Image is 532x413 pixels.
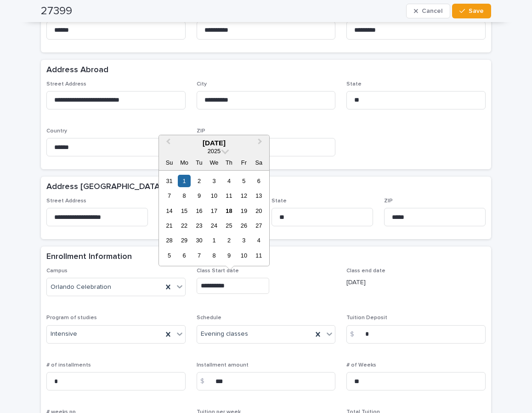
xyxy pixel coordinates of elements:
[197,362,249,368] span: Installment amount
[178,189,190,202] div: Choose Monday, September 8th, 2025
[193,205,205,217] div: Choose Tuesday, September 16th, 2025
[223,189,235,202] div: Choose Thursday, September 11th, 2025
[452,4,491,18] button: Save
[238,234,250,247] div: Choose Friday, October 3rd, 2025
[223,175,235,187] div: Choose Thursday, September 4th, 2025
[208,156,220,169] div: We
[197,315,221,321] span: Schedule
[160,136,175,151] button: Previous Month
[253,249,265,262] div: Choose Saturday, October 11th, 2025
[163,234,175,247] div: Choose Sunday, September 28th, 2025
[238,219,250,232] div: Choose Friday, September 26th, 2025
[346,362,376,368] span: # of Weeks
[163,205,175,217] div: Choose Sunday, September 14th, 2025
[163,219,175,232] div: Choose Sunday, September 21st, 2025
[178,175,190,187] div: Choose Monday, September 1st, 2025
[253,205,265,217] div: Choose Saturday, September 20th, 2025
[208,205,220,217] div: Choose Wednesday, September 17th, 2025
[208,249,220,262] div: Choose Wednesday, October 8th, 2025
[253,189,265,202] div: Choose Saturday, September 13th, 2025
[51,282,111,292] span: Orlando Celebration
[41,5,72,18] h2: 27399
[46,128,67,134] span: Country
[197,268,239,274] span: Class Start date
[238,249,250,262] div: Choose Friday, October 10th, 2025
[238,205,250,217] div: Choose Friday, September 19th, 2025
[238,175,250,187] div: Choose Friday, September 5th, 2025
[46,362,91,368] span: # of installments
[163,189,175,202] div: Choose Sunday, September 7th, 2025
[193,189,205,202] div: Choose Tuesday, September 9th, 2025
[253,219,265,232] div: Choose Saturday, September 27th, 2025
[193,234,205,247] div: Choose Tuesday, September 30th, 2025
[208,219,220,232] div: Choose Wednesday, September 24th, 2025
[193,156,205,169] div: Tu
[406,4,450,18] button: Cancel
[346,315,387,321] span: Tuition Deposit
[193,175,205,187] div: Choose Tuesday, September 2nd, 2025
[163,249,175,262] div: Choose Sunday, October 5th, 2025
[197,81,207,87] span: City
[346,325,365,344] div: $
[208,175,220,187] div: Choose Wednesday, September 3rd, 2025
[346,81,362,87] span: State
[422,8,442,14] span: Cancel
[238,156,250,169] div: Fr
[253,156,265,169] div: Sa
[178,249,190,262] div: Choose Monday, October 6th, 2025
[253,234,265,247] div: Choose Saturday, October 4th, 2025
[254,136,268,151] button: Next Month
[197,128,205,134] span: ZIP
[238,189,250,202] div: Choose Friday, September 12th, 2025
[201,329,248,339] span: Evening classes
[469,8,484,14] span: Save
[223,156,235,169] div: Th
[223,219,235,232] div: Choose Thursday, September 25th, 2025
[197,372,215,390] div: $
[163,175,175,187] div: Choose Sunday, August 31st, 2025
[159,139,269,147] div: [DATE]
[253,175,265,187] div: Choose Saturday, September 6th, 2025
[208,234,220,247] div: Choose Wednesday, October 1st, 2025
[46,268,68,274] span: Campus
[178,219,190,232] div: Choose Monday, September 22nd, 2025
[178,234,190,247] div: Choose Monday, September 29th, 2025
[46,252,132,262] h2: Enrollment Information
[51,329,77,339] span: Intensive
[178,205,190,217] div: Choose Monday, September 15th, 2025
[162,173,266,263] div: month 2025-09
[223,249,235,262] div: Choose Thursday, October 9th, 2025
[46,198,86,204] span: Street Address
[223,234,235,247] div: Choose Thursday, October 2nd, 2025
[178,156,190,169] div: Mo
[346,278,486,287] p: [DATE]
[208,148,221,155] span: 2025
[46,182,163,192] h2: Address [GEOGRAPHIC_DATA]
[384,198,393,204] span: ZIP
[46,315,97,321] span: Program of studies
[223,205,235,217] div: Choose Thursday, September 18th, 2025
[193,249,205,262] div: Choose Tuesday, October 7th, 2025
[46,81,86,87] span: Street Address
[346,268,385,274] span: Class end date
[193,219,205,232] div: Choose Tuesday, September 23rd, 2025
[208,189,220,202] div: Choose Wednesday, September 10th, 2025
[46,65,108,75] h2: Address Abroad
[272,198,287,204] span: State
[163,156,175,169] div: Su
